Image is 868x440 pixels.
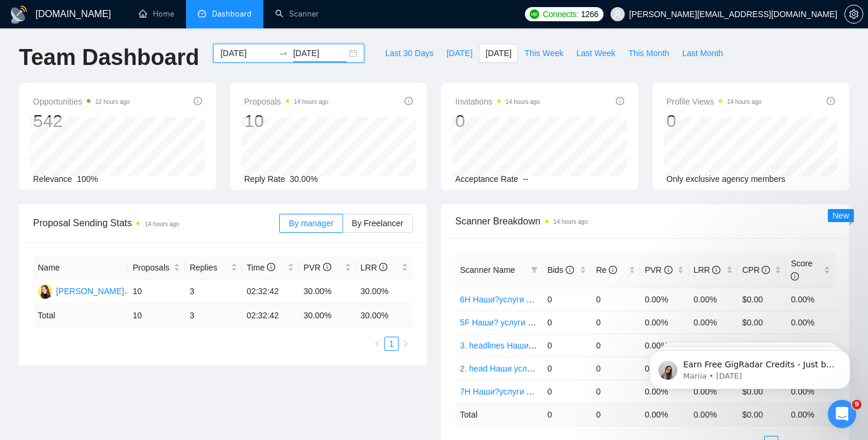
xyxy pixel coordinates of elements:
span: Only exclusive agency members [667,174,786,184]
span: Last Month [682,47,723,60]
span: Dashboard [212,9,252,19]
td: 10 [128,279,185,304]
span: Scanner Breakdown [455,214,835,229]
time: 12 hours ago [95,99,129,105]
span: info-circle [323,263,331,271]
td: 0.00 % [786,403,835,426]
td: 0 [591,380,640,403]
td: 0.00 % [688,403,738,426]
td: 0 [543,334,592,357]
span: info-circle [194,97,202,105]
span: filter [528,261,540,279]
span: filter [531,266,538,273]
time: 14 hours ago [505,99,540,105]
td: 0.00% [688,311,738,334]
span: info-circle [566,266,574,274]
button: [DATE] [440,44,479,63]
span: setting [845,9,863,19]
li: Next Page [399,337,413,351]
iframe: Intercom live chat [828,400,856,428]
time: 14 hours ago [727,99,761,105]
span: info-circle [404,97,413,105]
td: 0.00% [640,288,689,311]
span: Last 30 Days [385,47,433,60]
time: 14 hours ago [294,99,328,105]
span: 30.00% [290,174,318,184]
a: setting [844,9,863,19]
span: 9 [852,400,862,409]
input: End date [293,47,347,60]
span: Last Week [576,47,615,60]
span: Time [247,263,275,272]
td: 30.00 % [356,304,413,327]
div: 10 [244,110,329,132]
span: This Month [628,47,669,60]
span: Bids [547,265,574,275]
td: 30.00 % [299,304,355,327]
span: left [374,340,381,347]
iframe: Intercom notifications message [632,325,868,408]
span: PVR [304,263,331,272]
span: info-circle [267,263,275,271]
th: Name [33,256,128,279]
td: 02:32:42 [242,279,299,304]
td: 0 [543,288,592,311]
td: 30.00% [356,279,413,304]
span: swap-right [279,48,288,58]
span: Reply Rate [244,174,285,184]
span: PVR [645,265,673,275]
td: 10 [128,304,185,327]
span: [DATE] [485,47,511,60]
span: to [279,48,288,58]
td: Total [455,403,543,426]
span: info-circle [616,97,624,105]
span: Scanner Name [460,265,515,275]
span: Invitations [455,94,540,109]
th: Proposals [128,256,185,279]
span: user [614,10,622,18]
td: 3 [185,304,242,327]
h1: Team Dashboard [19,44,199,71]
span: info-circle [664,266,673,274]
a: 1 [385,337,398,350]
span: right [402,340,409,347]
span: LRR [361,263,388,272]
a: 5F Наши? услуги + наша ЦА [460,318,569,327]
div: 0 [455,110,540,132]
button: Last Week [570,44,622,63]
span: This Week [524,47,563,60]
span: info-circle [379,263,387,271]
li: 1 [384,337,399,351]
td: $0.00 [738,288,787,311]
span: info-circle [827,97,835,105]
td: 0 [543,403,592,426]
span: info-circle [762,266,770,274]
time: 14 hours ago [145,221,179,227]
div: 0 [667,110,762,132]
td: 0 [543,357,592,380]
td: 0 [543,311,592,334]
img: VM [38,284,53,299]
td: 0.00% [786,311,835,334]
span: Relevance [33,174,72,184]
span: Proposals [244,94,329,109]
td: 0.00% [786,288,835,311]
a: searchScanner [275,9,319,19]
button: setting [844,5,863,24]
a: 6H Наши?услуги + наша?ЦА [460,295,570,304]
td: 0 [591,357,640,380]
span: info-circle [609,266,617,274]
button: right [399,337,413,351]
span: By manager [289,219,333,228]
button: left [370,337,384,351]
button: Last Month [676,44,729,63]
a: VM[PERSON_NAME] [38,286,124,295]
time: 14 hours ago [553,219,588,225]
span: Profile Views [667,94,762,109]
td: 0 [543,380,592,403]
button: [DATE] [479,44,518,63]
